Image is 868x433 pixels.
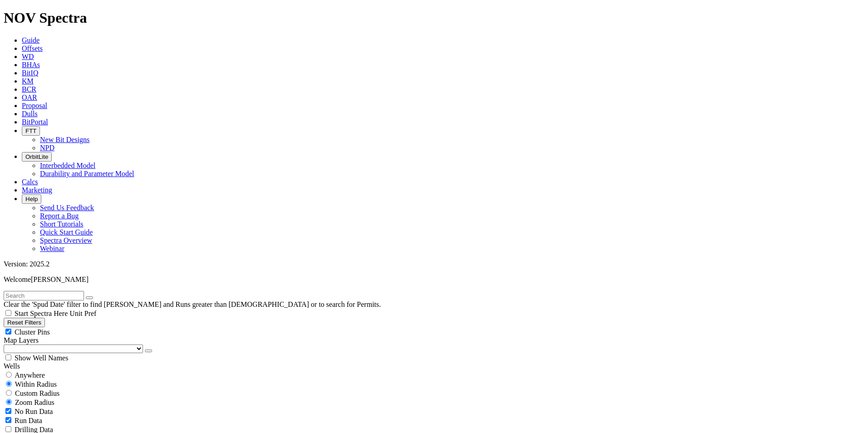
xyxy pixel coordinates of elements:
[40,245,64,252] a: Webinar
[15,328,50,336] span: Cluster Pins
[15,371,45,379] span: Anywhere
[40,170,134,177] a: Durability and Parameter Model
[22,118,48,126] a: BitPortal
[4,276,864,284] p: Welcome
[4,300,381,308] span: Clear the 'Spud Date' filter to find [PERSON_NAME] and Runs greater than [DEMOGRAPHIC_DATA] or to...
[22,194,41,204] button: Help
[22,85,36,93] a: BCR
[40,212,79,220] a: Report a Bug
[40,220,84,228] a: Short Tutorials
[22,186,52,194] a: Marketing
[25,153,48,160] span: OrbitLite
[4,336,39,344] span: Map Layers
[31,276,89,283] span: [PERSON_NAME]
[15,417,42,424] span: Run Data
[15,389,59,397] span: Custom Radius
[15,380,57,388] span: Within Radius
[22,44,43,52] a: Offsets
[15,408,53,415] span: No Run Data
[40,162,95,169] a: Interbedded Model
[25,196,38,202] span: Help
[22,126,40,136] button: FTT
[22,152,52,162] button: OrbitLite
[22,110,38,118] a: Dulls
[22,69,38,77] a: BitIQ
[40,136,89,143] a: New Bit Designs
[40,144,54,152] a: NPD
[22,178,38,186] a: Calcs
[4,10,864,26] h1: NOV Spectra
[22,93,37,101] a: OAR
[40,204,94,212] a: Send Us Feedback
[15,310,68,317] span: Start Spectra Here
[4,362,864,370] div: Wells
[4,260,864,268] div: Version: 2025.2
[22,53,34,60] a: WD
[22,102,47,109] a: Proposal
[40,228,93,236] a: Quick Start Guide
[40,236,92,244] a: Spectra Overview
[15,399,54,406] span: Zoom Radius
[5,310,11,316] input: Start Spectra Here
[15,354,68,362] span: Show Well Names
[22,36,39,44] a: Guide
[4,291,84,300] input: Search
[25,128,36,134] span: FTT
[4,318,45,327] button: Reset Filters
[22,77,34,85] a: KM
[69,310,96,317] span: Unit Pref
[22,61,40,69] a: BHAs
